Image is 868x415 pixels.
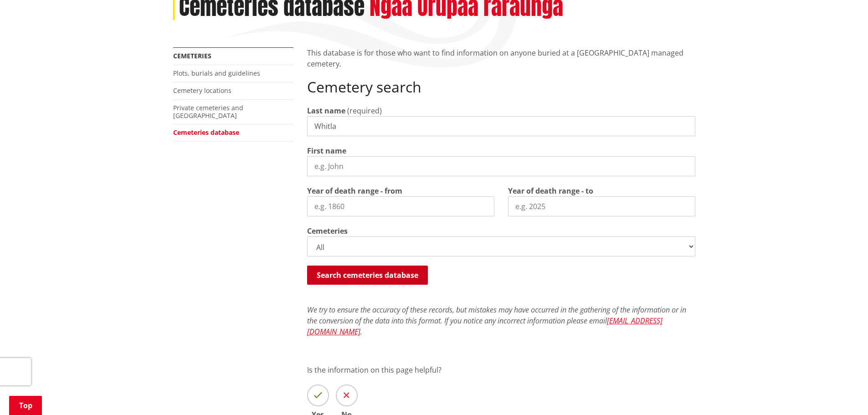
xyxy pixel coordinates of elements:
[307,105,345,116] label: Last name
[307,316,663,337] a: [EMAIL_ADDRESS][DOMAIN_NAME]
[307,266,428,285] button: Search cemeteries database
[347,106,382,116] span: (required)
[307,116,695,136] input: e.g. Smith
[508,196,695,216] input: e.g. 2025
[826,377,859,410] iframe: Messenger Launcher
[173,86,231,95] a: Cemetery locations
[307,305,686,337] em: We try to ensure the accuracy of these records, but mistakes may have occurred in the gathering o...
[307,185,402,196] label: Year of death range - from
[173,69,260,77] a: Plots, burials and guidelines
[508,185,593,196] label: Year of death range - to
[173,128,239,137] a: Cemeteries database
[307,47,695,69] p: This database is for those who want to find information on anyone buried at a [GEOGRAPHIC_DATA] m...
[307,364,695,375] p: Is the information on this page helpful?
[173,103,243,120] a: Private cemeteries and [GEOGRAPHIC_DATA]
[307,196,494,216] input: e.g. 1860
[307,145,346,156] label: First name
[307,156,695,176] input: e.g. John
[173,51,211,60] a: Cemeteries
[307,78,695,96] h2: Cemetery search
[9,396,42,415] a: Top
[307,225,348,236] label: Cemeteries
